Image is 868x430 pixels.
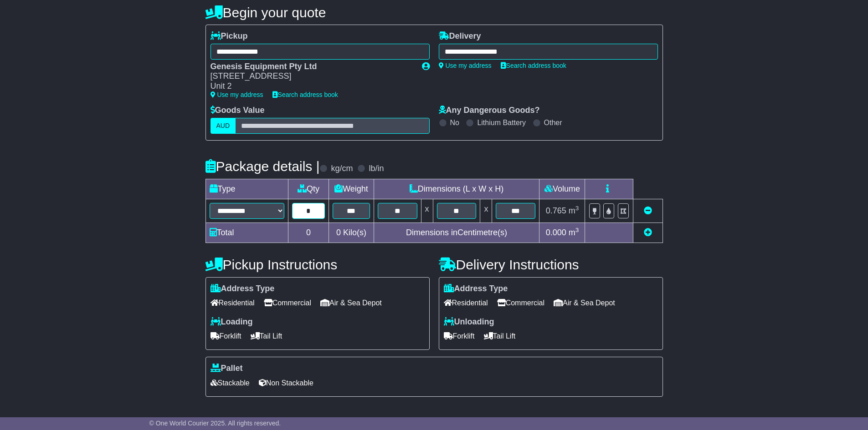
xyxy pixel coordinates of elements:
[450,118,459,127] label: No
[374,223,539,243] td: Dimensions in Centimetre(s)
[575,205,579,212] sup: 3
[444,317,494,327] label: Unloading
[329,223,374,243] td: Kilo(s)
[205,179,288,199] td: Type
[211,317,253,327] label: Loading
[644,228,652,237] a: Add new item
[539,179,585,199] td: Volume
[211,62,413,72] div: Genesis Equipment Pty Ltd
[149,420,281,427] span: © One World Courier 2025. All rights reserved.
[374,179,539,199] td: Dimensions (L x W x H)
[211,296,255,310] span: Residential
[211,71,413,81] div: [STREET_ADDRESS]
[211,81,413,91] div: Unit 2
[546,206,566,215] span: 0.765
[205,257,430,272] h4: Pickup Instructions
[205,5,663,20] h4: Begin your quote
[439,106,540,116] label: Any Dangerous Goods?
[477,118,526,127] label: Lithium Battery
[484,329,516,343] span: Tail Lift
[320,296,382,310] span: Air & Sea Depot
[331,164,353,174] label: kg/cm
[211,106,265,116] label: Goods Value
[259,376,313,390] span: Non Stackable
[329,179,374,199] td: Weight
[546,228,566,237] span: 0.000
[497,296,544,310] span: Commercial
[444,329,475,343] span: Forklift
[444,284,508,294] label: Address Type
[211,376,250,390] span: Stackable
[205,159,320,174] h4: Package details |
[569,206,579,215] span: m
[544,118,562,127] label: Other
[644,206,652,215] a: Remove this item
[554,296,615,310] span: Air & Sea Depot
[272,91,338,98] a: Search address book
[211,91,263,98] a: Use my address
[439,257,663,272] h4: Delivery Instructions
[369,164,384,174] label: lb/in
[251,329,282,343] span: Tail Lift
[439,62,492,69] a: Use my address
[288,179,329,199] td: Qty
[336,228,341,237] span: 0
[211,31,248,41] label: Pickup
[501,62,566,69] a: Search address book
[211,329,241,343] span: Forklift
[211,364,243,374] label: Pallet
[480,199,492,223] td: x
[575,227,579,233] sup: 3
[205,223,288,243] td: Total
[288,223,329,243] td: 0
[211,118,236,134] label: AUD
[211,284,275,294] label: Address Type
[444,296,488,310] span: Residential
[264,296,311,310] span: Commercial
[439,31,481,41] label: Delivery
[421,199,433,223] td: x
[569,228,579,237] span: m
